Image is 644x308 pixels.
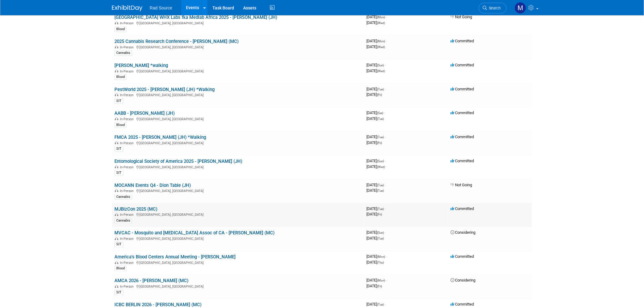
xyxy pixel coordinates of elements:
[120,117,135,121] span: In-Person
[377,69,385,73] span: (Wed)
[377,237,384,240] span: (Tue)
[366,39,387,43] span: [DATE]
[120,141,135,145] span: In-Person
[377,93,382,96] span: (Fri)
[114,74,127,80] div: Blood
[114,260,362,265] div: [GEOGRAPHIC_DATA], [GEOGRAPHIC_DATA]
[114,266,127,271] div: Blood
[377,141,382,145] span: (Fri)
[377,88,384,91] span: (Tue)
[450,183,472,187] span: Not Going
[385,302,386,307] span: -
[450,254,474,259] span: Committed
[114,135,206,140] a: FMCA 2025 - [PERSON_NAME] (JH) *Walking
[377,231,384,235] span: (Sun)
[115,141,118,144] img: In-Person Event
[377,279,385,282] span: (Mon)
[366,302,386,307] span: [DATE]
[377,255,385,259] span: (Mon)
[366,116,384,121] span: [DATE]
[377,189,384,192] span: (Tue)
[114,278,188,284] a: AMCA 2026 - [PERSON_NAME] (MC)
[366,44,385,49] span: [DATE]
[385,230,386,235] span: -
[114,63,168,68] a: [PERSON_NAME] *walking
[377,117,384,121] span: (Tue)
[377,184,384,187] span: (Tue)
[115,117,118,120] img: In-Person Event
[366,236,384,241] span: [DATE]
[377,64,384,67] span: (Sun)
[114,242,123,247] div: SIT
[366,135,386,139] span: [DATE]
[366,159,386,163] span: [DATE]
[115,213,118,216] img: In-Person Event
[120,21,135,25] span: In-Person
[114,98,123,104] div: SIT
[114,164,362,169] div: [GEOGRAPHIC_DATA], [GEOGRAPHIC_DATA]
[385,87,386,91] span: -
[114,110,175,116] a: AABB - [PERSON_NAME] (JH)
[377,45,385,49] span: (Wed)
[515,2,526,14] img: Melissa Conboy
[115,165,118,168] img: In-Person Event
[450,39,474,43] span: Committed
[366,284,382,289] span: [DATE]
[114,218,132,224] div: Cannabis
[450,302,474,307] span: Committed
[366,140,382,145] span: [DATE]
[120,237,135,241] span: In-Person
[112,5,142,11] img: ExhibitDay
[120,45,135,49] span: In-Person
[120,213,135,217] span: In-Person
[385,63,386,67] span: -
[114,284,362,289] div: [GEOGRAPHIC_DATA], [GEOGRAPHIC_DATA]
[114,92,362,97] div: [GEOGRAPHIC_DATA], [GEOGRAPHIC_DATA]
[366,110,385,115] span: [DATE]
[114,188,362,193] div: [GEOGRAPHIC_DATA], [GEOGRAPHIC_DATA]
[377,111,383,115] span: (Sat)
[377,165,385,169] span: (Wed)
[450,110,474,115] span: Committed
[114,254,236,260] a: America's Blood Centers Annual Meeting - [PERSON_NAME]
[366,15,387,19] span: [DATE]
[114,44,362,49] div: [GEOGRAPHIC_DATA], [GEOGRAPHIC_DATA]
[366,87,386,91] span: [DATE]
[450,87,474,91] span: Committed
[114,183,191,188] a: MOCANN Events Q4 - Dion Table (JH)
[386,39,387,43] span: -
[479,3,507,13] a: Search
[377,207,384,211] span: (Tue)
[377,21,385,25] span: (Wed)
[120,261,135,265] span: In-Person
[115,237,118,240] img: In-Person Event
[114,302,201,308] a: ICBC BERLIN 2026 - [PERSON_NAME] (MC)
[114,236,362,241] div: [GEOGRAPHIC_DATA], [GEOGRAPHIC_DATA]
[150,5,172,10] span: Rad Source
[366,164,385,169] span: [DATE]
[366,206,386,211] span: [DATE]
[366,254,387,259] span: [DATE]
[450,15,472,19] span: Not Going
[377,213,382,216] span: (Fri)
[386,15,387,19] span: -
[450,206,474,211] span: Committed
[384,110,385,115] span: -
[450,230,475,235] span: Considering
[115,21,118,24] img: In-Person Event
[114,159,242,164] a: Entomological Society of America 2025 - [PERSON_NAME] (JH)
[377,135,384,139] span: (Tue)
[385,159,386,163] span: -
[450,278,475,283] span: Considering
[120,93,135,97] span: In-Person
[115,261,118,264] img: In-Person Event
[366,63,386,67] span: [DATE]
[114,122,127,128] div: Blood
[114,116,362,121] div: [GEOGRAPHIC_DATA], [GEOGRAPHIC_DATA]
[120,285,135,289] span: In-Person
[377,16,385,19] span: (Mon)
[115,93,118,96] img: In-Person Event
[377,285,382,288] span: (Fri)
[366,20,385,25] span: [DATE]
[114,87,215,92] a: PestWorld 2025 - [PERSON_NAME] (JH) *Walking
